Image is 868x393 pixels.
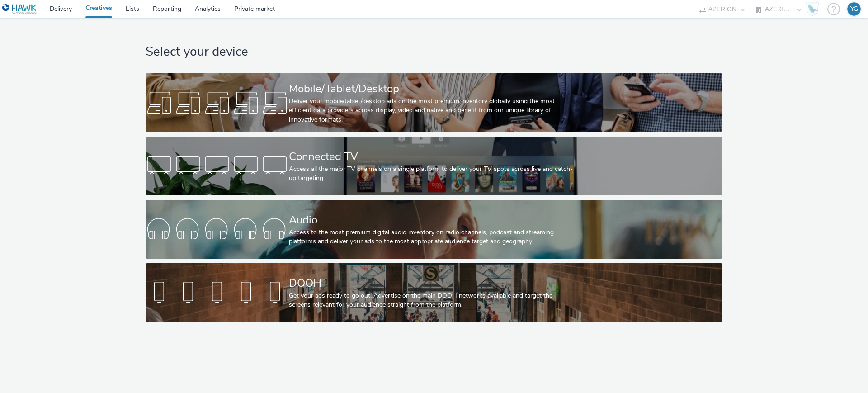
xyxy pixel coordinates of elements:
[806,2,819,16] img: Hawk Academy
[289,275,576,291] div: DOOH
[289,97,576,124] div: Deliver your mobile/tablet/desktop ads on the most premium inventory globally using the most effi...
[289,212,576,228] div: Audio
[289,165,576,183] div: Access all the major TV channels on a single platform to deliver your TV spots across live and ca...
[146,200,722,259] a: AudioAccess to the most premium digital audio inventory on radio channels, podcast and streaming ...
[806,2,823,16] a: Hawk Academy
[289,81,576,97] div: Mobile/Tablet/Desktop
[289,228,576,246] div: Access to the most premium digital audio inventory on radio channels, podcast and streaming platf...
[2,4,37,15] img: undefined Logo
[146,73,722,132] a: Mobile/Tablet/DesktopDeliver your mobile/tablet/desktop ads on the most premium inventory globall...
[289,149,576,165] div: Connected TV
[146,137,722,195] a: Connected TVAccess all the major TV channels on a single platform to deliver your TV spots across...
[289,291,576,310] div: Get your ads ready to go out! Advertise on the main DOOH networks available and target the screen...
[850,2,858,16] div: YG
[146,263,722,322] a: DOOHGet your ads ready to go out! Advertise on the main DOOH networks available and target the sc...
[146,43,722,61] h1: Select your device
